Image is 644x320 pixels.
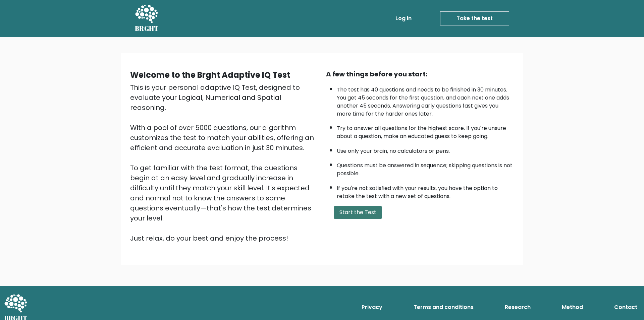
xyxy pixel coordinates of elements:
[337,158,514,178] li: Questions must be answered in sequence; skipping questions is not possible.
[559,301,586,314] a: Method
[440,11,509,25] a: Take the test
[359,301,385,314] a: Privacy
[337,82,514,118] li: The test has 40 questions and needs to be finished in 30 minutes. You get 45 seconds for the firs...
[135,24,159,33] h5: BRGHT
[334,206,382,219] button: Start the Test
[337,144,514,155] li: Use only your brain, no calculators or pens.
[502,301,533,314] a: Research
[611,301,640,314] a: Contact
[337,121,514,140] li: Try to answer all questions for the highest score. If you're unsure about a question, make an edu...
[326,69,514,79] div: A few things before you start:
[130,69,290,80] b: Welcome to the Brght Adaptive IQ Test
[411,301,476,314] a: Terms and conditions
[135,3,159,34] a: BRGHT
[337,181,514,200] li: If you're not satisfied with your results, you have the option to retake the test with a new set ...
[130,82,318,243] div: This is your personal adaptive IQ Test, designed to evaluate your Logical, Numerical and Spatial ...
[393,12,414,25] a: Log in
